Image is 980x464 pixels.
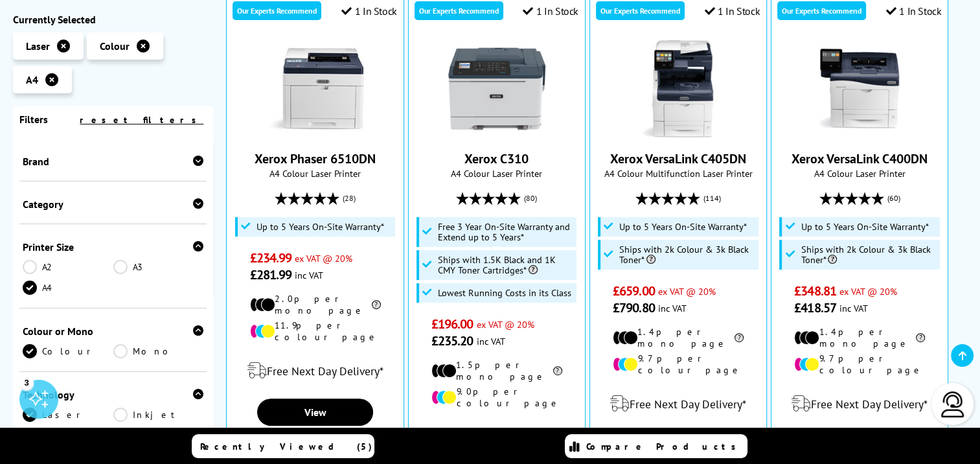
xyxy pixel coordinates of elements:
a: Xerox VersaLink C400DN [811,127,908,140]
img: Xerox VersaLink C405DN [630,40,727,137]
span: ex VAT @ 20% [476,318,534,331]
span: inc VAT [476,335,505,347]
span: A4 Colour Laser Printer [778,167,941,180]
img: Xerox C310 [448,40,545,137]
a: reset filters [80,114,203,126]
div: 3 [19,375,34,389]
li: 9.0p per colour page [431,386,562,409]
a: Compare Products [565,434,747,458]
a: Xerox VersaLink C405DN [630,127,727,140]
div: modal_delivery [778,386,941,422]
span: £659.00 [613,283,655,299]
div: Colour or Mono [23,325,203,338]
img: user-headset-light.svg [940,391,966,417]
li: 2.0p per mono page [250,293,381,316]
span: £281.99 [250,266,292,283]
div: Our Experts Recommend [415,1,503,20]
span: Free 3 Year On-Site Warranty and Extend up to 5 Years* [438,222,573,242]
span: £418.57 [794,299,836,316]
span: (80) [524,186,537,211]
span: Ships with 2k Colour & 3k Black Toner* [619,244,755,265]
span: Ships with 2k Colour & 3k Black Toner* [801,244,936,265]
div: modal_delivery [415,419,578,455]
span: Colour [100,40,130,52]
span: Up to 5 Years On-Site Warranty* [801,222,928,232]
span: Ships with 1.5K Black and 1K CMY Toner Cartridges* [438,255,573,275]
a: Laser [23,408,113,422]
div: 1 In Stock [886,5,942,17]
a: Xerox VersaLink C405DN [610,150,746,167]
span: (114) [703,186,721,211]
a: Xerox VersaLink C400DN [792,150,928,167]
a: Inkjet [113,408,204,422]
a: View [257,399,372,426]
span: Recently Viewed (5) [200,441,372,452]
span: Laser [26,40,50,52]
span: Up to 5 Years On-Site Warranty* [256,222,384,232]
div: Technology [23,388,203,401]
a: A4 [23,281,113,295]
li: 9.7p per colour page [613,353,744,376]
li: 9.7p per colour page [794,353,925,376]
img: Xerox Phaser 6510DN [267,40,364,137]
span: inc VAT [658,302,687,314]
div: 1 In Stock [341,5,397,17]
a: Xerox C310 [464,150,529,167]
span: Up to 5 Years On-Site Warranty* [619,222,747,232]
span: A4 Colour Multifunction Laser Printer [597,167,760,180]
div: Currently Selected [13,13,213,26]
span: ex VAT @ 20% [295,252,352,264]
div: 1 In Stock [523,5,578,17]
li: 1.4p per mono page [613,326,744,349]
span: A4 Colour Laser Printer [415,167,578,180]
span: (60) [887,186,900,211]
li: 1.5p per mono page [431,359,562,382]
span: £196.00 [431,316,473,332]
div: Printer Size [23,240,203,253]
span: ex VAT @ 20% [839,285,897,297]
span: £234.99 [250,249,292,266]
div: modal_delivery [233,353,396,389]
li: 1.4p per mono page [794,326,925,349]
span: inc VAT [295,269,323,281]
span: ex VAT @ 20% [658,285,716,297]
span: Compare Products [586,441,743,452]
span: £235.20 [431,332,473,349]
a: Xerox Phaser 6510DN [255,150,376,167]
img: Xerox VersaLink C400DN [811,40,908,137]
div: modal_delivery [597,386,760,422]
span: inc VAT [839,302,868,314]
span: Lowest Running Costs in its Class [438,288,571,298]
span: Filters [19,113,48,126]
span: £348.81 [794,283,836,299]
a: Xerox C310 [448,127,545,140]
a: Mono [113,344,204,358]
div: Our Experts Recommend [777,1,866,20]
span: £790.80 [613,299,655,316]
a: A2 [23,260,113,274]
span: A4 Colour Laser Printer [233,167,396,180]
div: Brand [23,155,203,168]
div: 1 In Stock [705,5,760,17]
a: Xerox Phaser 6510DN [267,127,364,140]
a: A3 [113,260,204,274]
div: Our Experts Recommend [233,1,321,20]
span: (28) [343,186,356,211]
a: Colour [23,344,113,358]
div: Category [23,198,203,211]
span: A4 [26,73,38,86]
div: Our Experts Recommend [596,1,685,20]
li: 11.9p per colour page [250,319,381,343]
a: Recently Viewed (5) [192,434,374,458]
